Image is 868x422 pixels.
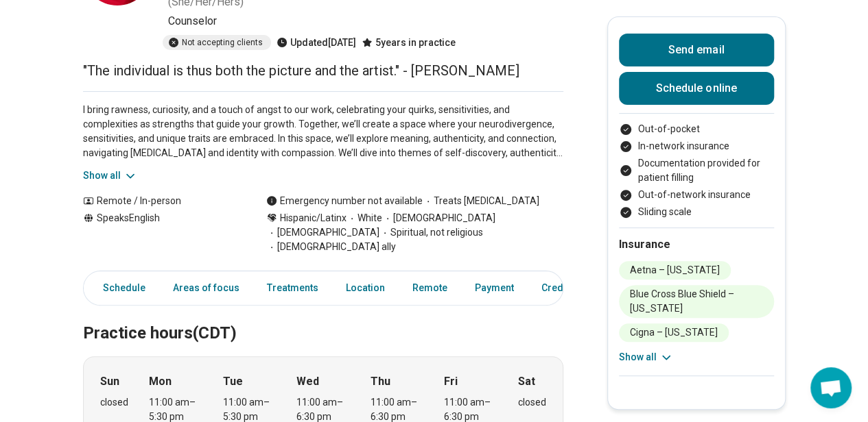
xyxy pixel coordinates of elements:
[619,122,774,219] ul: Payment options
[619,261,731,280] li: Aetna – [US_STATE]
[619,34,774,66] button: Send email
[277,35,356,50] div: Updated [DATE]
[83,211,239,254] div: Speaks English
[518,395,546,410] div: closed
[371,373,390,390] strong: Thu
[83,194,239,208] div: Remote / In-person
[619,156,774,185] li: Documentation provided for patient filling
[163,35,271,50] div: Not accepting clients
[296,373,319,390] strong: Wed
[338,274,393,302] a: Location
[619,236,774,253] h2: Insurance
[619,139,774,153] li: In-network insurance
[619,205,774,219] li: Sliding scale
[810,367,852,408] div: Open chat
[83,289,563,345] h2: Practice hours (CDT)
[266,240,396,254] span: [DEMOGRAPHIC_DATA] ally
[100,395,128,410] div: closed
[280,211,347,225] span: Hispanic/Latinx
[83,61,563,80] p: "The individual is thus both the picture and the artist." - [PERSON_NAME]
[619,188,774,202] li: Out-of-network insurance
[83,169,137,183] button: Show all
[619,285,774,318] li: Blue Cross Blue Shield – [US_STATE]
[168,13,563,29] p: Counselor
[362,35,456,50] div: 5 years in practice
[223,373,243,390] strong: Tue
[619,323,729,342] li: Cigna – [US_STATE]
[382,211,495,225] span: [DEMOGRAPHIC_DATA]
[619,122,774,136] li: Out-of-pocket
[259,274,327,302] a: Treatments
[266,225,379,240] span: [DEMOGRAPHIC_DATA]
[347,211,382,225] span: White
[619,350,673,364] button: Show all
[518,373,535,390] strong: Sat
[266,194,423,208] div: Emergency number not available
[100,373,119,390] strong: Sun
[467,274,522,302] a: Payment
[165,274,248,302] a: Areas of focus
[379,225,483,240] span: Spiritual, not religious
[83,103,563,160] p: I bring rawness, curiosity, and a touch of angst to our work, celebrating your quirks, sensitivit...
[149,373,172,390] strong: Mon
[619,72,774,105] a: Schedule online
[423,194,539,208] span: Treats [MEDICAL_DATA]
[444,373,458,390] strong: Fri
[404,274,456,302] a: Remote
[533,274,602,302] a: Credentials
[86,274,154,302] a: Schedule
